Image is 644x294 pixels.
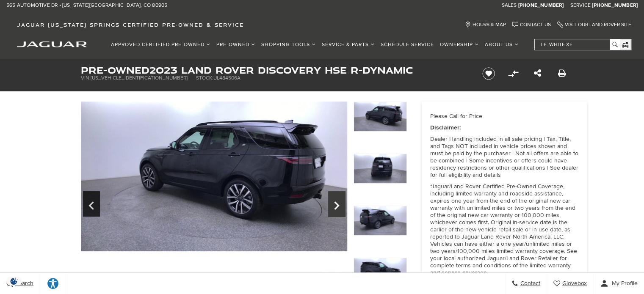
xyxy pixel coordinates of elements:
[83,191,100,217] div: Previous
[81,66,468,75] h1: 2023 Land Rover Discovery HSE R-Dynamic
[108,37,213,52] a: Approved Certified Pre-Owned
[594,273,644,294] button: Open user profile menu
[608,280,638,287] span: My Profile
[437,37,482,52] a: Ownership
[507,67,520,80] button: Compare Vehicle
[430,124,461,131] strong: Disclaimer:
[535,39,619,50] input: i.e. White XE
[40,273,66,294] a: Explore your accessibility options
[547,273,594,294] a: Glovebox
[6,2,167,9] a: 565 Automotive Dr • [US_STATE][GEOGRAPHIC_DATA], CO 80905
[81,63,149,77] strong: Pre-Owned
[557,22,631,28] a: Visit Our Land Rover Site
[534,69,541,79] a: Share this Pre-Owned 2023 Land Rover Discovery HSE R-Dynamic
[430,135,578,179] p: Dealer Handling included in all sale pricing | Tax, Title, and Tags NOT included in vehicle price...
[196,75,213,81] span: Stock:
[354,206,407,236] img: Used 2023 Land Rover HSE R-Dynamic image 8
[560,280,587,287] span: Glovebox
[319,37,378,52] a: Service & Parts
[430,113,578,120] p: Please Call for Price
[81,102,347,251] img: Used 2023 Land Rover HSE R-Dynamic image 6
[213,75,240,81] span: UL484506A
[17,22,244,28] span: Jaguar [US_STATE] Springs Certified Pre-Owned & Service
[592,2,638,9] a: [PHONE_NUMBER]
[213,37,258,52] a: Pre-Owned
[479,67,498,80] button: Save vehicle
[17,40,87,47] a: jaguar
[482,37,522,52] a: About Us
[558,69,566,79] a: Print this Pre-Owned 2023 Land Rover Discovery HSE R-Dynamic
[4,277,24,286] section: Click to Open Cookie Consent Modal
[258,37,319,52] a: Shopping Tools
[91,75,188,81] span: [US_VEHICLE_IDENTIFICATION_NUMBER]
[4,277,24,286] img: Opt-Out Icon
[354,102,407,132] img: Used 2023 Land Rover HSE R-Dynamic image 6
[570,2,591,8] span: Service
[328,191,345,217] div: Next
[13,22,248,28] a: Jaguar [US_STATE] Springs Certified Pre-Owned & Service
[17,41,87,47] img: Jaguar
[108,37,522,52] nav: Main Navigation
[465,22,506,28] a: Hours & Map
[354,258,407,288] img: Used 2023 Land Rover HSE R-Dynamic image 9
[518,2,564,9] a: [PHONE_NUMBER]
[81,75,91,81] span: VIN:
[40,277,66,290] div: Explore your accessibility options
[512,22,551,28] a: Contact Us
[518,280,540,287] span: Contact
[378,37,437,52] a: Schedule Service
[354,154,407,184] img: Used 2023 Land Rover HSE R-Dynamic image 7
[501,2,517,8] span: Sales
